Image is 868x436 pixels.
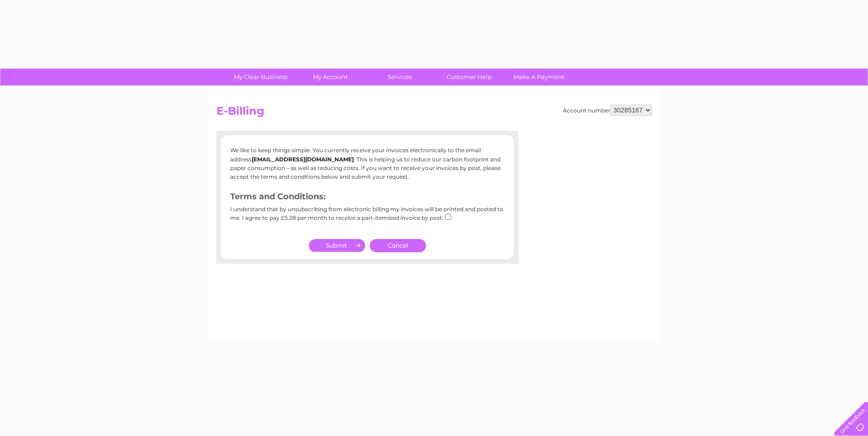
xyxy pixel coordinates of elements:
[230,190,505,206] h3: Terms and Conditions:
[223,69,298,85] a: My Clear Business
[309,239,365,252] input: Submit
[292,69,368,85] a: My Account
[362,69,437,85] a: Services
[370,239,426,252] a: Cancel
[431,69,507,85] a: Customer Help
[252,156,354,163] b: [EMAIL_ADDRESS][DOMAIN_NAME]
[501,69,577,85] a: Make A Payment
[230,146,505,181] p: We like to keep things simple. You currently receive your invoices electronically to the email ad...
[216,105,652,122] h2: E-Billing
[230,206,505,228] div: I understand that by unsubscribing from electronic billing my invoices will be printed and posted...
[563,105,652,116] div: Account number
